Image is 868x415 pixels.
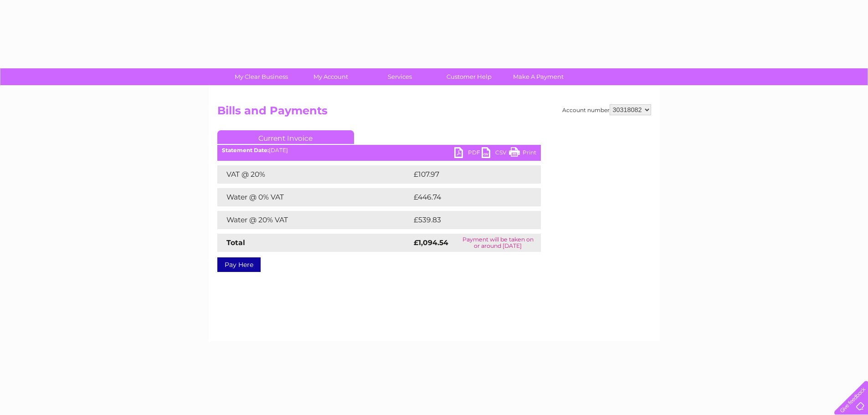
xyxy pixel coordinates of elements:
td: £107.97 [411,165,524,184]
a: CSV [482,147,509,160]
a: PDF [454,147,482,160]
div: [DATE] [217,147,541,154]
td: Payment will be taken on or around [DATE] [455,234,540,252]
h2: Bills and Payments [217,104,651,122]
a: My Account [293,68,368,85]
a: Pay Here [217,257,261,272]
td: £446.74 [411,188,525,206]
strong: £1,094.54 [414,238,448,247]
b: Statement Date: [222,147,269,154]
a: My Clear Business [224,68,299,85]
td: Water @ 0% VAT [217,188,411,206]
strong: Total [226,238,245,247]
td: Water @ 20% VAT [217,211,411,229]
a: Customer Help [431,68,507,85]
td: VAT @ 20% [217,165,411,184]
div: Account number [562,104,651,115]
a: Print [509,147,536,160]
a: Make A Payment [501,68,576,85]
a: Services [362,68,437,85]
td: £539.83 [411,211,525,229]
a: Current Invoice [217,130,354,144]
